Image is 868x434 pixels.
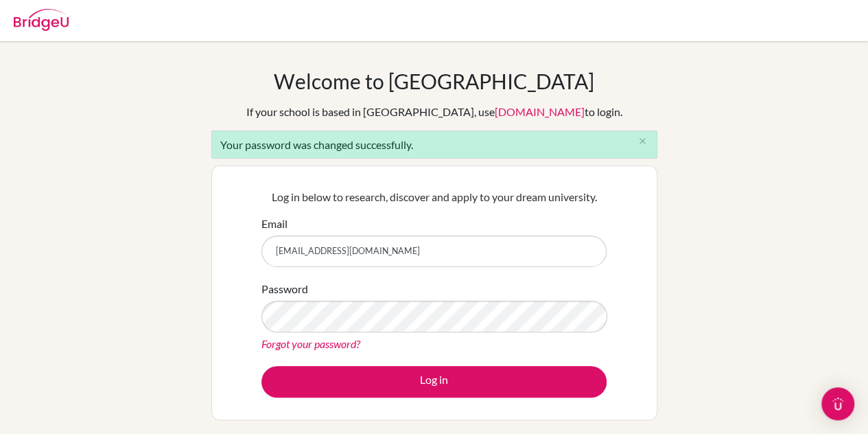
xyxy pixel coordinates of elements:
[495,105,585,118] a: [DOMAIN_NAME]
[637,136,648,146] i: close
[261,337,360,350] a: Forgot your password?
[246,104,622,120] div: If your school is based in [GEOGRAPHIC_DATA], use to login.
[629,131,657,152] button: Close
[14,9,69,31] img: Bridge-U
[261,189,607,205] p: Log in below to research, discover and apply to your dream university.
[261,216,288,232] label: Email
[274,69,594,93] h1: Welcome to [GEOGRAPHIC_DATA]
[261,366,607,398] button: Log in
[821,387,854,420] div: Open Intercom Messenger
[211,130,657,159] div: Your password was changed successfully.
[261,281,308,297] label: Password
